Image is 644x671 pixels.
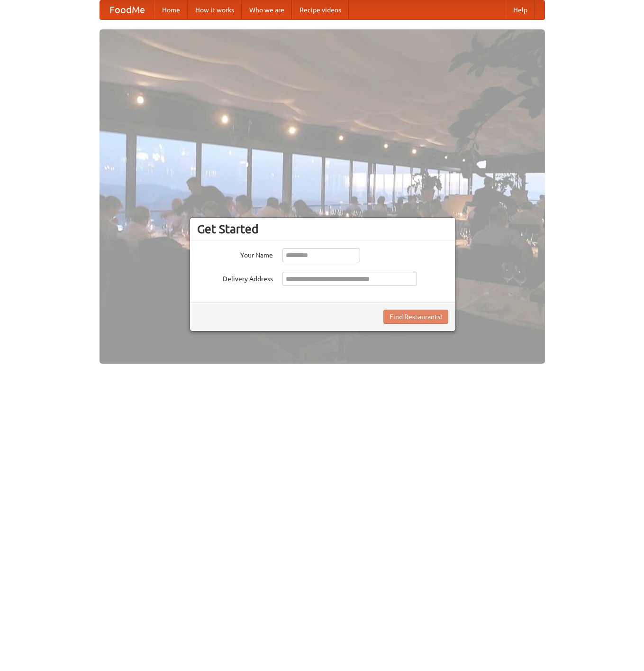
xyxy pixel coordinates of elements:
[506,0,535,19] a: Help
[383,310,448,324] button: Find Restaurants!
[292,0,349,19] a: Recipe videos
[188,0,242,19] a: How it works
[197,222,448,236] h3: Get Started
[154,0,188,19] a: Home
[100,0,154,19] a: FoodMe
[197,272,273,284] label: Delivery Address
[197,248,273,260] label: Your Name
[242,0,292,19] a: Who we are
